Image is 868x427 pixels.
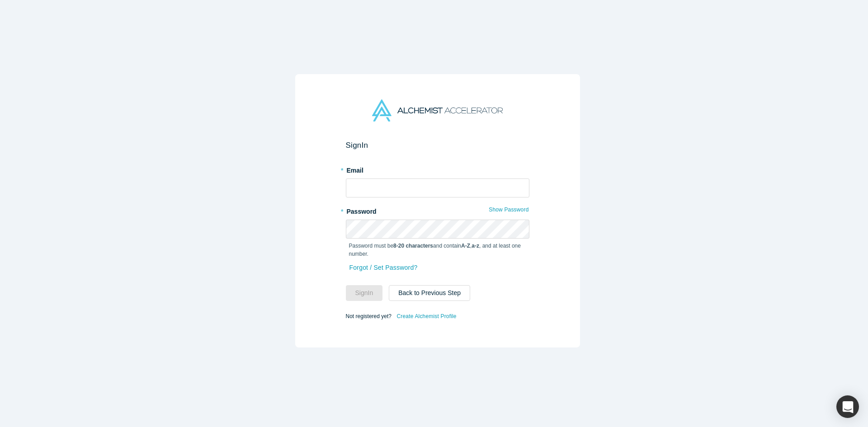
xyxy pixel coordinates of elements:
a: Forgot / Set Password? [349,260,418,276]
p: Password must be and contain , , and at least one number. [349,242,526,258]
label: Password [346,204,529,216]
h2: Sign In [346,141,529,150]
button: SignIn [346,285,383,301]
strong: 8-20 characters [393,243,433,249]
img: Alchemist Accelerator Logo [372,99,502,122]
button: Show Password [488,204,529,216]
button: Back to Previous Step [389,285,470,301]
strong: A-Z [461,243,470,249]
strong: a-z [472,243,479,249]
a: Create Alchemist Profile [396,310,457,322]
label: Email [346,163,529,175]
span: Not registered yet? [346,313,392,319]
